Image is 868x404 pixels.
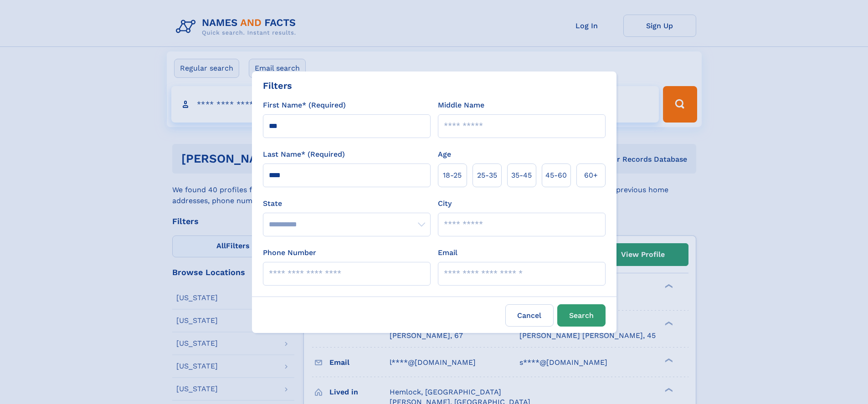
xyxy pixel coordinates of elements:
[263,79,292,92] div: Filters
[477,170,497,181] span: 25‑35
[584,170,598,181] span: 60+
[263,247,316,258] label: Phone Number
[443,170,462,181] span: 18‑25
[438,198,452,209] label: City
[438,100,484,111] label: Middle Name
[263,198,431,209] label: State
[263,149,345,160] label: Last Name* (Required)
[511,170,532,181] span: 35‑45
[263,100,346,111] label: First Name* (Required)
[438,247,457,258] label: Email
[505,304,554,327] label: Cancel
[438,149,451,160] label: Age
[545,170,567,181] span: 45‑60
[557,304,606,327] button: Search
